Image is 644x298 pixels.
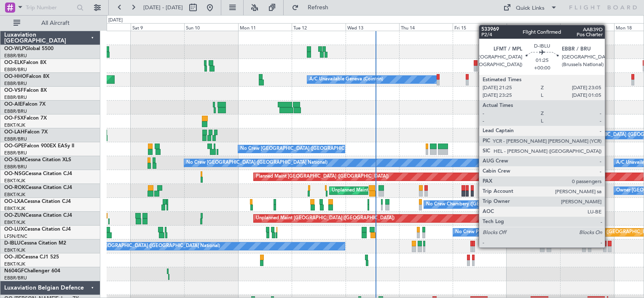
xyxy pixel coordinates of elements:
[4,157,71,162] a: OO-SLMCessna Citation XLS
[4,269,24,274] span: N604GF
[4,219,25,226] a: EBKT/KJK
[4,108,27,114] a: EBBR/BRU
[131,23,184,31] div: Sat 9
[4,88,24,93] span: OO-VSF
[399,23,453,31] div: Thu 14
[560,23,614,31] div: Sun 17
[4,227,71,232] a: OO-LUXCessna Citation CJ4
[4,102,46,107] a: OO-AIEFalcon 7X
[453,23,506,31] div: Fri 15
[4,150,27,156] a: EBBR/BRU
[332,184,468,197] div: Unplanned Maint [GEOGRAPHIC_DATA]-[GEOGRAPHIC_DATA]
[4,67,27,73] a: EBBR/BRU
[4,116,47,121] a: OO-FSXFalcon 7X
[4,46,54,51] a: OO-WLPGlobal 5500
[4,136,27,142] a: EBBR/BRU
[301,5,336,11] span: Refresh
[4,199,71,204] a: OO-LXACessna Citation CJ4
[186,157,327,169] div: No Crew [GEOGRAPHIC_DATA] ([GEOGRAPHIC_DATA] National)
[4,241,21,246] span: D-IBLU
[240,143,381,155] div: No Crew [GEOGRAPHIC_DATA] ([GEOGRAPHIC_DATA] National)
[4,116,24,121] span: OO-FSX
[4,88,47,93] a: OO-VSFFalcon 8X
[238,23,292,31] div: Mon 11
[4,144,74,149] a: OO-GPEFalcon 900EX EASy II
[426,198,521,211] div: No Crew Chambery ([GEOGRAPHIC_DATA])
[4,171,25,176] span: OO-NSG
[4,94,27,101] a: EBBR/BRU
[4,74,26,79] span: OO-HHO
[4,213,25,218] span: OO-ZUN
[4,185,72,190] a: OO-ROKCessna Citation CJ4
[22,20,89,26] span: All Aircraft
[4,275,27,281] a: EBBR/BRU
[4,178,25,184] a: EBKT/KJK
[507,23,560,31] div: Sat 16
[184,23,238,31] div: Sun 10
[4,144,24,149] span: OO-GPE
[4,130,24,135] span: OO-LAH
[4,60,46,65] a: OO-ELKFalcon 8X
[455,226,539,239] div: No Crew Paris ([GEOGRAPHIC_DATA])
[79,240,220,253] div: No Crew [GEOGRAPHIC_DATA] ([GEOGRAPHIC_DATA] National)
[4,255,59,260] a: OO-JIDCessna CJ1 525
[4,171,72,176] a: OO-NSGCessna Citation CJ4
[4,247,25,253] a: EBKT/KJK
[346,23,399,31] div: Wed 13
[4,213,72,218] a: OO-ZUNCessna Citation CJ4
[4,157,24,162] span: OO-SLM
[4,130,48,135] a: OO-LAHFalcon 7X
[4,74,49,79] a: OO-HHOFalcon 8X
[9,16,91,30] button: All Aircraft
[4,227,24,232] span: OO-LUX
[4,102,22,107] span: OO-AIE
[4,80,27,87] a: EBBR/BRU
[108,17,123,24] div: [DATE]
[516,4,545,13] div: Quick Links
[4,233,27,239] a: LFSN/ENC
[4,261,25,267] a: EBKT/KJK
[256,170,389,183] div: Planned Maint [GEOGRAPHIC_DATA] ([GEOGRAPHIC_DATA])
[4,122,25,128] a: EBKT/KJK
[4,46,25,51] span: OO-WLP
[4,53,27,59] a: EBBR/BRU
[256,212,394,225] div: Unplanned Maint [GEOGRAPHIC_DATA] ([GEOGRAPHIC_DATA])
[4,205,25,212] a: EBKT/KJK
[4,164,27,170] a: EBBR/BRU
[4,255,22,260] span: OO-JID
[4,269,60,274] a: N604GFChallenger 604
[292,23,345,31] div: Tue 12
[4,241,66,246] a: D-IBLUCessna Citation M2
[4,192,25,198] a: EBKT/KJK
[143,4,183,11] span: [DATE] - [DATE]
[4,199,24,204] span: OO-LXA
[309,73,383,86] div: A/C Unavailable Geneva (Cointrin)
[499,1,561,14] button: Quick Links
[4,185,25,190] span: OO-ROK
[288,1,338,14] button: Refresh
[4,60,23,65] span: OO-ELK
[26,1,74,14] input: Trip Number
